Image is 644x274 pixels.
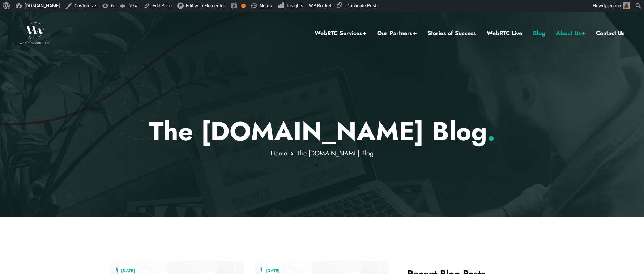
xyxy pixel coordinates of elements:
span: The [DOMAIN_NAME] Blog [297,149,374,158]
a: Contact Us [596,29,624,38]
span: jenopp [607,3,621,8]
a: WebRTC Services [315,29,366,38]
a: WebRTC Live [487,29,522,38]
a: Home [270,149,287,158]
div: OK [241,4,246,8]
img: WebRTC.ventures [20,22,50,44]
a: Our Partners [377,29,417,38]
a: Stories of Success [427,29,476,38]
span: Edit with Elementor [186,3,225,8]
p: The [DOMAIN_NAME] Blog [110,116,534,147]
span: . [487,112,495,150]
a: Blog [533,29,545,38]
a: About Us [556,29,585,38]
